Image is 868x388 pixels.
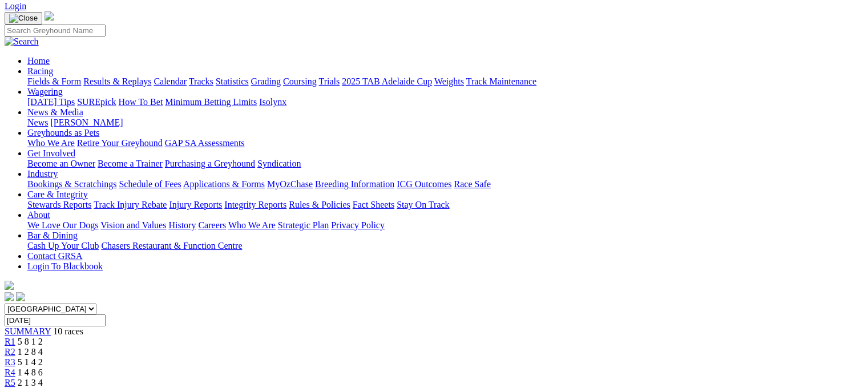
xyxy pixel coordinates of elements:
[5,281,14,290] img: logo-grsa-white.png
[198,220,226,230] a: Careers
[27,56,50,66] a: Home
[9,14,38,23] img: Close
[251,76,281,86] a: Grading
[100,220,166,230] a: Vision and Values
[27,107,83,117] a: News & Media
[224,200,286,209] a: Integrity Reports
[27,159,95,168] a: Become an Owner
[154,76,187,86] a: Calendar
[18,357,43,367] span: 5 1 4 2
[18,378,43,387] span: 2 1 3 4
[27,200,863,210] div: Care & Integrity
[27,97,863,107] div: Wagering
[27,220,863,231] div: About
[27,87,63,96] a: Wagering
[165,97,257,107] a: Minimum Betting Limits
[83,76,151,86] a: Results & Replays
[331,220,385,230] a: Privacy Policy
[318,76,340,86] a: Trials
[267,179,313,189] a: MyOzChase
[5,337,15,346] a: R1
[397,179,451,189] a: ICG Outcomes
[27,169,58,179] a: Industry
[27,138,863,148] div: Greyhounds as Pets
[165,138,245,148] a: GAP SA Assessments
[5,314,106,326] input: Select date
[5,367,15,377] a: R4
[27,251,82,261] a: Contact GRSA
[27,76,863,87] div: Racing
[397,200,449,209] a: Stay On Track
[27,148,75,158] a: Get Involved
[27,76,81,86] a: Fields & Form
[27,66,53,76] a: Racing
[466,76,536,86] a: Track Maintenance
[183,179,265,189] a: Applications & Forms
[27,261,103,271] a: Login To Blackbook
[27,220,98,230] a: We Love Our Dogs
[5,12,42,25] button: Toggle navigation
[5,378,15,387] a: R5
[101,241,242,250] a: Chasers Restaurant & Function Centre
[27,241,99,250] a: Cash Up Your Club
[434,76,464,86] a: Weights
[5,25,106,37] input: Search
[289,200,350,209] a: Rules & Policies
[189,76,213,86] a: Tracks
[27,241,863,251] div: Bar & Dining
[94,200,167,209] a: Track Injury Rebate
[27,118,48,127] a: News
[168,220,196,230] a: History
[27,231,78,240] a: Bar & Dining
[18,347,43,357] span: 1 2 8 4
[27,179,863,189] div: Industry
[27,97,75,107] a: [DATE] Tips
[454,179,490,189] a: Race Safe
[278,220,329,230] a: Strategic Plan
[169,200,222,209] a: Injury Reports
[98,159,163,168] a: Become a Trainer
[77,97,116,107] a: SUREpick
[27,138,75,148] a: Who We Are
[27,118,863,128] div: News & Media
[27,179,116,189] a: Bookings & Scratchings
[5,292,14,301] img: facebook.svg
[53,326,83,336] span: 10 races
[5,326,51,336] a: SUMMARY
[27,210,50,220] a: About
[16,292,25,301] img: twitter.svg
[283,76,317,86] a: Coursing
[119,97,163,107] a: How To Bet
[27,159,863,169] div: Get Involved
[5,347,15,357] a: R2
[228,220,276,230] a: Who We Are
[18,337,43,346] span: 5 8 1 2
[353,200,394,209] a: Fact Sheets
[5,357,15,367] a: R3
[5,1,26,11] a: Login
[50,118,123,127] a: [PERSON_NAME]
[257,159,301,168] a: Syndication
[27,128,99,138] a: Greyhounds as Pets
[216,76,249,86] a: Statistics
[165,159,255,168] a: Purchasing a Greyhound
[119,179,181,189] a: Schedule of Fees
[77,138,163,148] a: Retire Your Greyhound
[27,189,88,199] a: Care & Integrity
[315,179,394,189] a: Breeding Information
[259,97,286,107] a: Isolynx
[27,200,91,209] a: Stewards Reports
[342,76,432,86] a: 2025 TAB Adelaide Cup
[45,11,54,21] img: logo-grsa-white.png
[5,37,39,47] img: Search
[18,367,43,377] span: 1 4 8 6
